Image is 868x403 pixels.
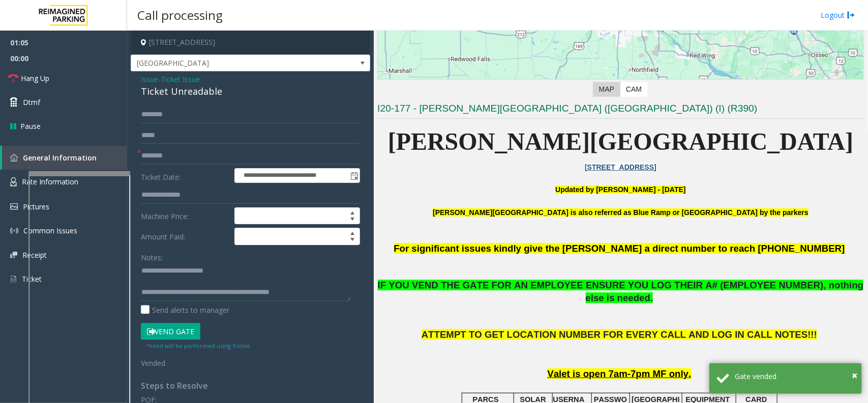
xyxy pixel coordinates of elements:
[141,74,158,85] span: Issue
[422,329,817,340] span: ATTEMPT TO GET LOCATION NUMBER FOR EVERY CALL AND LOG IN CALL NOTES!!!
[23,202,49,211] span: Pictures
[20,121,41,131] span: Pause
[22,274,42,284] span: Ticket
[138,207,232,225] label: Machine Price:
[10,154,18,162] img: 'icon'
[10,177,17,186] img: 'icon'
[345,216,360,224] span: Decrease value
[23,226,77,235] span: Common Issues
[158,74,200,84] span: -
[620,82,648,97] label: CAM
[10,252,17,258] img: 'icon'
[555,185,685,194] font: Updated by [PERSON_NAME] - [DATE]
[141,358,165,368] span: Vended
[23,153,97,163] span: General Information
[141,305,229,315] label: Send alerts to manager
[146,342,250,350] small: Vend will be performed using 9 tone
[138,228,232,245] label: Amount Paid:
[585,163,656,171] a: [STREET_ADDRESS]
[852,368,857,382] span: ×
[131,55,322,71] span: [GEOGRAPHIC_DATA]
[378,280,864,303] span: IF YOU VEND THE GATE FOR AN EMPLOYEE ENSURE YOU LOG THEIR A# (EMPLOYEE NUMBER), nothing else is n...
[345,228,360,236] span: Increase value
[348,169,360,183] span: Toggle popup
[377,102,864,119] h3: I20-177 - [PERSON_NAME][GEOGRAPHIC_DATA] ([GEOGRAPHIC_DATA]) (I) (R390)
[21,73,49,84] span: Hang Up
[22,177,78,186] span: Rate Information
[852,368,857,383] button: Close
[23,97,40,108] span: Dtmf
[141,85,360,98] div: Ticket Unreadable
[394,243,845,254] span: For significant issues kindly give the [PERSON_NAME] a direct number to reach [PHONE_NUMBER]
[22,250,47,260] span: Receipt
[593,82,620,97] label: Map
[132,3,228,28] h3: Call processing
[141,323,200,340] button: Vend Gate
[388,128,854,155] span: [PERSON_NAME][GEOGRAPHIC_DATA]
[735,371,854,382] div: Gate vended
[821,10,855,20] a: Logout
[10,227,18,235] img: 'icon'
[345,208,360,216] span: Increase value
[548,368,692,379] span: Valet is open 7am-7pm MF only.
[10,275,17,284] img: 'icon'
[433,208,809,217] b: [PERSON_NAME][GEOGRAPHIC_DATA] is also referred as Blue Ramp or [GEOGRAPHIC_DATA] by the parkers
[141,381,360,391] h4: Steps to Resolve
[10,203,18,210] img: 'icon'
[141,249,163,263] label: Notes:
[131,31,370,55] h4: [STREET_ADDRESS]
[345,236,360,245] span: Decrease value
[847,10,855,20] img: logout
[2,146,127,170] a: General Information
[161,74,200,85] span: Ticket Issue
[650,292,653,303] span: .
[138,168,232,183] label: Ticket Date:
